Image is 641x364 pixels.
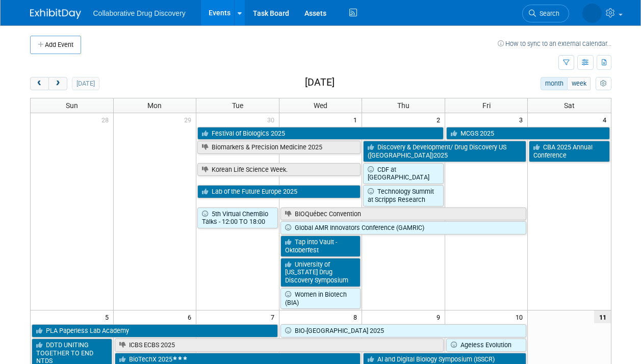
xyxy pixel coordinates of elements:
[489,10,512,17] span: Search
[183,113,196,126] span: 29
[314,101,327,110] span: Wed
[446,127,610,140] a: MCGS 2025
[280,207,527,221] a: BIOQuébec Convention
[93,9,186,17] span: Collaborative Drug Discovery
[100,113,113,126] span: 28
[363,141,526,162] a: Discovery & Development/ Drug Discovery US ([GEOGRAPHIC_DATA])2025
[352,113,362,126] span: 1
[104,310,113,323] span: 5
[32,324,278,337] a: PLA Paperless Lab Academy
[197,163,361,176] a: Korean Life Science Week.
[596,77,611,90] button: myCustomButton
[564,101,575,110] span: Sat
[397,101,409,110] span: Thu
[435,310,445,323] span: 9
[270,310,279,323] span: 7
[498,40,611,47] a: How to sync to an external calendar...
[280,258,361,287] a: University of [US_STATE] Drug Discovery Symposium
[363,185,444,206] a: Technology Summit at Scripps Research
[280,236,361,256] a: Tap into Vault - Oktoberfest
[197,185,361,198] a: Lab of the Future Europe 2025
[280,288,361,309] a: Women in Biotech (BIA)
[30,77,49,90] button: prev
[30,36,81,54] button: Add Event
[535,6,602,17] img: Janice Darlington
[475,5,522,22] a: Search
[594,310,611,323] span: 11
[197,207,278,228] a: 5th Virtual ChemBio Talks - 12:00 TO 18:00
[30,9,81,19] img: ExhibitDay
[602,113,611,126] span: 4
[529,141,609,162] a: CBA 2025 Annual Conference
[280,221,527,235] a: Global AMR Innovators Conference (GAMRIC)
[363,163,444,184] a: CDF at [GEOGRAPHIC_DATA]
[435,113,445,126] span: 2
[48,77,67,90] button: next
[446,339,527,352] a: Ageless Evolution
[515,310,527,323] span: 10
[66,101,78,110] span: Sun
[72,77,99,90] button: [DATE]
[187,310,196,323] span: 6
[567,77,591,90] button: week
[197,141,361,154] a: Biomarkers & Precision Medicine 2025
[518,113,527,126] span: 3
[266,113,279,126] span: 30
[541,77,568,90] button: month
[232,101,243,110] span: Tue
[115,339,444,352] a: ICBS ECBS 2025
[197,127,444,140] a: Festival of Biologics 2025
[305,77,335,88] h2: [DATE]
[482,101,491,110] span: Fri
[147,101,162,110] span: Mon
[600,81,607,87] i: Personalize Calendar
[280,324,527,337] a: BIO‑[GEOGRAPHIC_DATA] 2025
[352,310,362,323] span: 8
